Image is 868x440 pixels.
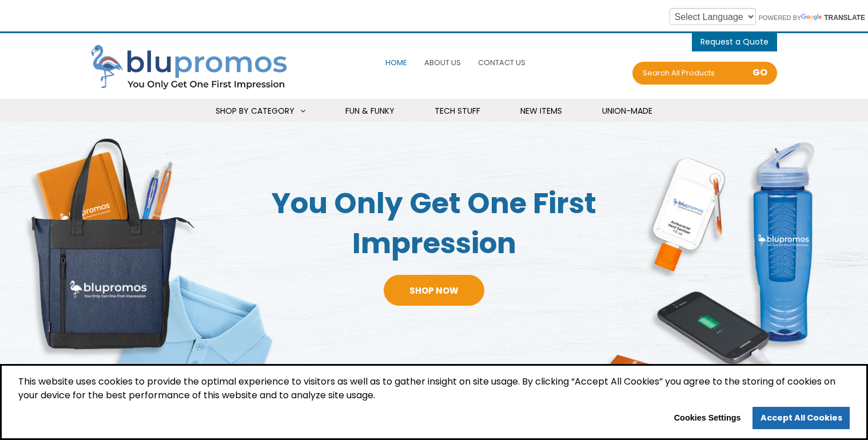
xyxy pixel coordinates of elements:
button: items - Cart [700,33,769,50]
button: Cookies Settings [666,409,748,427]
a: Home [383,50,410,75]
span: Home [385,57,407,68]
a: Union-Made [588,99,667,123]
span: items - Cart [700,36,769,50]
span: Contact Us [478,57,525,68]
a: Tech Stuff [420,99,495,123]
a: allow cookies [752,407,850,430]
img: Blupromos LLC's Logo [91,45,297,91]
span: Fun & Funky [345,105,395,117]
span: Union-Made [602,105,652,117]
span: Tech Stuff [435,105,480,117]
a: Contact Us [475,50,528,75]
a: About Us [421,50,464,75]
select: Language Translate Widget [670,8,756,25]
div: Powered by [661,6,865,27]
a: Fun & Funky [331,99,409,123]
span: New Items [520,105,562,117]
a: Shop By Category [201,99,320,123]
a: New Items [506,99,576,123]
a: Translate [801,14,865,22]
img: Google Translate [801,14,824,22]
span: This website uses cookies to provide the optimal experience to visitors as well as to gather insi... [18,375,850,407]
span: You Only Get One First Impression [217,183,651,263]
span: Shop By Category [216,105,294,117]
span: About Us [424,57,461,68]
a: Shop Now [384,275,484,306]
